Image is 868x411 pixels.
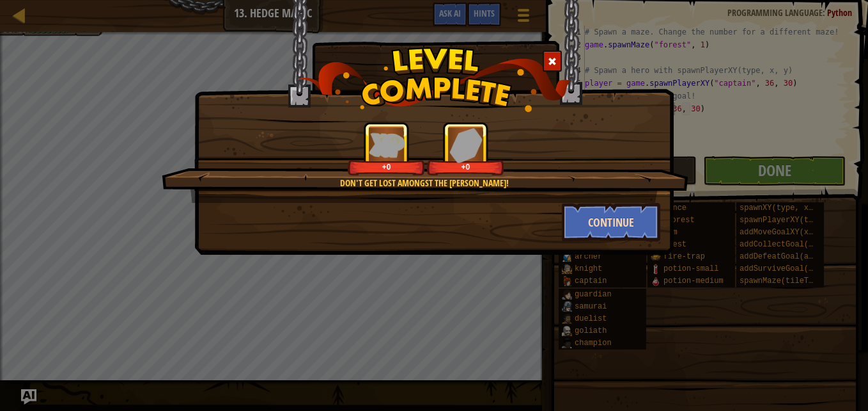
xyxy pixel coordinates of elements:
[430,162,502,172] div: +0
[297,47,571,112] img: level_complete.png
[350,162,422,172] div: +0
[222,177,626,189] div: Don't get lost amongst the [PERSON_NAME]!
[449,127,483,163] img: reward_icon_gems.png
[369,133,405,157] img: reward_icon_xp.png
[562,203,661,241] button: Continue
